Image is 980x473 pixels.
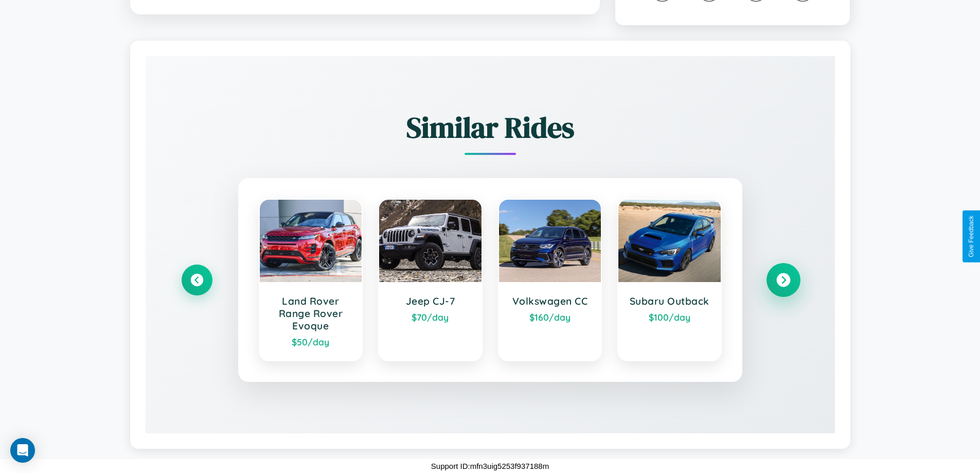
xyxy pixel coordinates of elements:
[10,438,35,463] div: Open Intercom Messenger
[270,295,352,332] h3: Land Rover Range Rover Evoque
[617,199,722,361] a: Subaru Outback$100/day
[389,295,471,307] h3: Jeep CJ-7
[629,311,710,323] div: $ 100 /day
[629,295,710,307] h3: Subaru Outback
[498,199,602,361] a: Volkswagen CC$160/day
[378,199,483,361] a: Jeep CJ-7$70/day
[509,295,591,307] h3: Volkswagen CC
[431,459,549,473] p: Support ID: mfn3uig5253f937188m
[259,199,363,361] a: Land Rover Range Rover Evoque$50/day
[968,216,975,257] div: Give Feedback
[389,311,471,323] div: $ 70 /day
[182,108,799,147] h2: Similar Rides
[270,336,352,347] div: $ 50 /day
[509,311,591,323] div: $ 160 /day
